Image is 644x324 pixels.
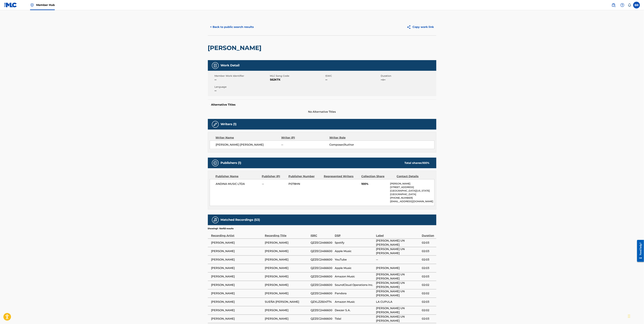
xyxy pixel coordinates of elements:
span: ANDINA MUSIC LTDA [216,182,260,186]
span: S62K7X [270,78,325,82]
span: Deezer S.A. [335,308,374,312]
div: User Menu [633,2,640,8]
p: [EMAIL_ADDRESS][DOMAIN_NAME] [390,200,434,203]
span: Member Work Identifier [215,74,269,78]
span: [PERSON_NAME] [376,266,420,270]
span: [PERSON_NAME] [211,241,263,245]
span: -- [215,89,269,93]
span: QZZEC2466600 [311,275,333,279]
span: 02:03 [422,317,435,321]
span: [PERSON_NAME] UN [PERSON_NAME] [376,289,420,297]
span: [PERSON_NAME] [211,291,263,295]
span: 02:02 [422,283,435,287]
span: Composer/Author [329,143,373,147]
span: Language [215,85,269,89]
span: [PERSON_NAME] [265,291,309,295]
img: MLC Logo [4,3,17,7]
span: -- [262,182,286,186]
span: LA CUPULA [376,300,420,304]
span: [PERSON_NAME] UN [PERSON_NAME] [376,306,420,314]
p: [PERSON_NAME] [390,182,434,185]
span: [PERSON_NAME] [PERSON_NAME] [216,143,281,147]
div: Help [619,2,626,8]
span: Duration [381,74,435,78]
span: [PERSON_NAME] UN [PERSON_NAME] [376,247,420,255]
span: 02:03 [422,266,435,270]
span: [PERSON_NAME] [211,258,263,262]
img: Writers [213,122,217,126]
span: YouTube [335,258,374,262]
div: Publisher IPI [262,174,286,178]
span: [PERSON_NAME] [211,275,263,279]
a: Public Search [610,2,617,8]
span: Spotify [335,241,374,245]
iframe: Resource Center [635,237,644,265]
span: [PERSON_NAME] [211,283,263,287]
p: [GEOGRAPHIC_DATA] [390,193,434,196]
span: SoundCloud Operations Inc. [335,283,374,287]
span: [PERSON_NAME] [265,258,309,262]
div: Recording Title [265,230,309,238]
div: Duration [422,230,435,238]
div: Publisher Number [288,174,321,178]
span: 02:03 [422,300,435,304]
span: Apple Music [335,266,374,270]
span: -- [215,78,269,82]
iframe: Chat Widget [627,308,644,324]
div: Recording Artist [211,230,263,238]
span: -- [376,258,420,262]
div: Label [376,230,420,238]
span: [PERSON_NAME] [211,266,263,270]
div: Publisher Name [216,174,259,178]
span: QZXLZ2504774 [311,300,333,304]
span: [PERSON_NAME] UN [PERSON_NAME] [376,239,420,247]
span: [PERSON_NAME] [211,317,263,321]
span: QZZEC2466600 [311,308,333,312]
span: QZZEC2466600 [311,241,333,245]
span: 02:02 [422,291,435,295]
span: 100 % [422,161,430,165]
h5: Matched Recordings (53) [221,218,260,222]
span: Member Hub [36,3,55,7]
span: Tidal [335,317,374,321]
img: search [612,3,616,7]
div: Writer IPI [281,136,329,140]
span: QZZEC2466600 [311,283,333,287]
span: 02:03 [422,249,435,253]
span: [PERSON_NAME] [265,266,309,270]
div: Collection Share [361,174,394,178]
h5: Alternative Titles [211,103,433,106]
p: [PHONE_NUMBER] [390,196,434,200]
span: No Alternative Titles [208,110,436,114]
button: < Back to public search results [208,23,256,31]
div: Contact Details [397,174,430,178]
img: Matched Recordings [213,218,217,222]
span: ISWC [325,74,380,78]
p: [GEOGRAPHIC_DATA][US_STATE] [390,189,434,193]
span: QZZEC2466600 [311,258,333,262]
div: DSP [335,230,374,238]
span: 02:03 [422,258,435,262]
p: [STREET_ADDRESS] [390,185,434,189]
span: 02:03 [422,241,435,245]
span: QZZEC2466600 [311,249,333,253]
span: Amazon Music [335,300,374,304]
span: 02:02 [422,308,435,312]
div: Total shares: [405,161,430,165]
span: Apple Music [335,249,374,253]
div: Writer Role [329,136,373,140]
span: [PERSON_NAME] UN [PERSON_NAME] [376,281,420,289]
span: 02:03 [422,275,435,279]
span: 100% [361,182,387,186]
img: Publishers [213,161,217,165]
h2: [PERSON_NAME] [208,44,263,52]
img: Top Rightsholder [30,3,34,7]
span: [PERSON_NAME] [265,275,309,279]
span: --:-- [381,78,435,82]
img: Copy work link [407,25,413,29]
img: help [620,3,624,7]
h5: Writers (1) [221,122,237,126]
span: QZZEC2466600 [311,266,333,270]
